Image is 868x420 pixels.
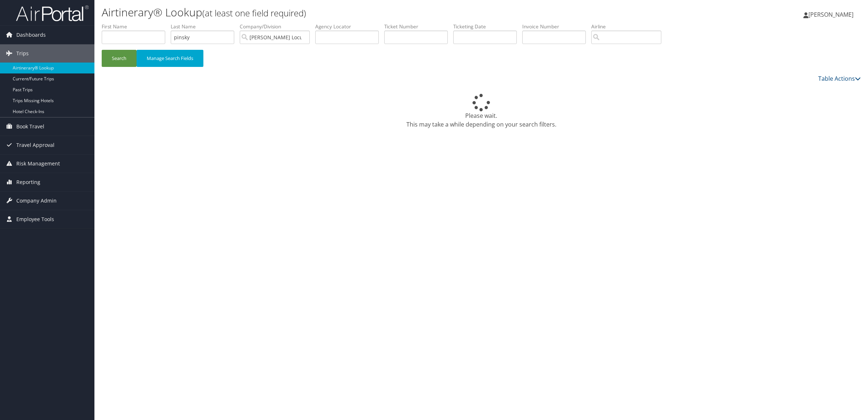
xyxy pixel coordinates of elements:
[16,192,57,210] span: Company Admin
[102,5,608,20] h1: Airtinerary® Lookup
[522,23,591,30] label: Invoice Number
[102,23,171,30] label: First Name
[16,117,44,136] span: Book Travel
[818,75,861,83] a: Table Actions
[102,94,861,129] div: Please wait. This may take a while depending on your search filters.
[137,50,203,67] button: Manage Search Fields
[16,26,46,44] span: Dashboards
[803,4,861,25] a: [PERSON_NAME]
[591,23,667,30] label: Airline
[16,155,60,173] span: Risk Management
[384,23,453,30] label: Ticket Number
[16,5,89,22] img: airportal-logo.png
[16,173,40,191] span: Reporting
[171,23,240,30] label: Last Name
[16,44,29,63] span: Trips
[315,23,384,30] label: Agency Locator
[240,23,315,30] label: Company/Division
[202,7,306,19] small: (at least one field required)
[16,210,54,228] span: Employee Tools
[102,50,137,67] button: Search
[16,136,54,154] span: Travel Approval
[453,23,522,30] label: Ticketing Date
[808,11,853,19] span: [PERSON_NAME]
